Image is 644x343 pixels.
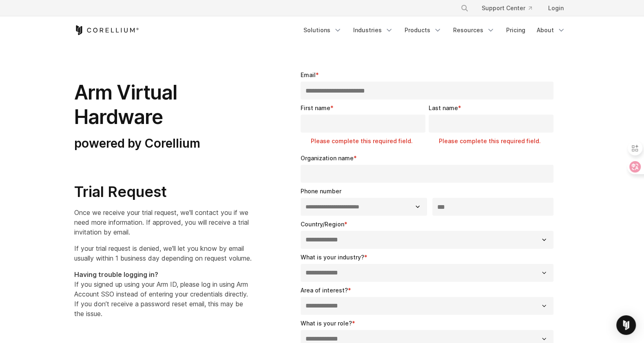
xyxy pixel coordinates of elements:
[439,137,557,145] label: Please complete this required field.
[448,23,500,38] a: Resources
[311,137,429,145] label: Please complete this required field.
[74,25,139,35] a: Corellium Home
[301,221,344,228] span: Country/Region
[501,23,530,38] a: Pricing
[542,1,570,15] a: Login
[74,244,252,262] span: If your trial request is denied, we'll let you know by email usually within 1 business day depend...
[299,23,347,38] a: Solutions
[301,254,364,261] span: What is your industry?
[301,71,316,78] span: Email
[74,270,248,318] span: If you signed up using your Arm ID, please log in using Arm Account SSO instead of entering your ...
[74,208,249,236] span: Once we receive your trial request, we'll contact you if we need more information. If approved, y...
[301,287,348,294] span: Area of interest?
[301,155,354,162] span: Organization name
[429,104,458,111] span: Last name
[451,1,570,15] div: Navigation Menu
[348,23,398,38] a: Industries
[299,23,570,38] div: Navigation Menu
[301,104,330,111] span: First name
[74,136,252,151] h3: powered by Corellium
[74,270,158,279] strong: Having trouble logging in?
[301,188,341,195] span: Phone number
[74,183,252,201] h2: Trial Request
[532,23,570,38] a: About
[457,1,472,15] button: Search
[301,320,352,327] span: What is your role?
[616,315,636,335] div: Open Intercom Messenger
[400,23,447,38] a: Products
[74,80,252,129] h1: Arm Virtual Hardware
[475,1,538,15] a: Support Center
